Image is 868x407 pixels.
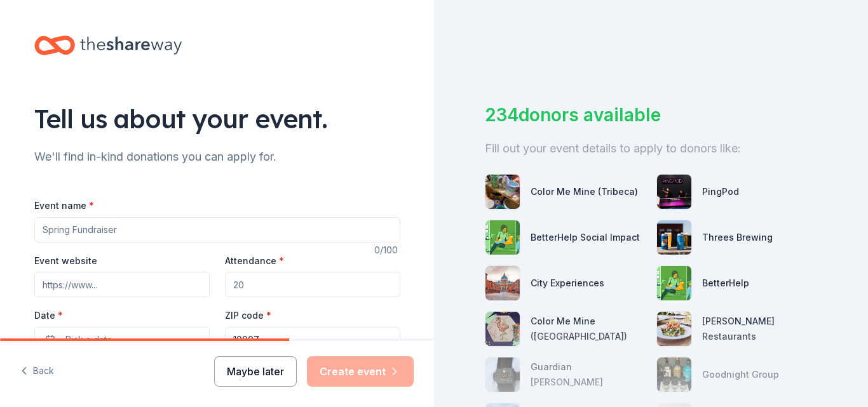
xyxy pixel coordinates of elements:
div: Threes Brewing [702,230,773,245]
label: ZIP code [225,309,271,322]
div: City Experiences [531,276,604,291]
input: 12345 (U.S. only) [225,327,400,352]
div: Fill out your event details to apply to donors like: [485,138,817,159]
img: photo for BetterHelp Social Impact [485,220,520,255]
div: 0 /100 [374,243,400,258]
img: photo for PingPod [657,175,691,209]
img: photo for BetterHelp [657,266,691,300]
div: Tell us about your event. [34,101,400,137]
button: Pick a date [34,327,210,352]
span: Pick a date [65,332,112,347]
div: PingPod [702,184,739,199]
div: 234 donors available [485,102,817,128]
img: photo for City Experiences [485,266,520,300]
label: Event name [34,199,94,212]
div: Color Me Mine (Tribeca) [531,184,638,199]
div: BetterHelp [702,276,749,291]
div: We'll find in-kind donations you can apply for. [34,147,400,167]
img: photo for Color Me Mine (Tribeca) [485,175,520,209]
button: Maybe later [214,356,297,387]
img: photo for Threes Brewing [657,220,691,255]
label: Date [34,309,210,322]
button: Back [20,358,54,385]
label: Attendance [225,255,284,267]
div: BetterHelp Social Impact [531,230,640,245]
input: 20 [225,272,400,297]
input: Spring Fundraiser [34,217,400,243]
label: Event website [34,255,97,267]
input: https://www... [34,272,210,297]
